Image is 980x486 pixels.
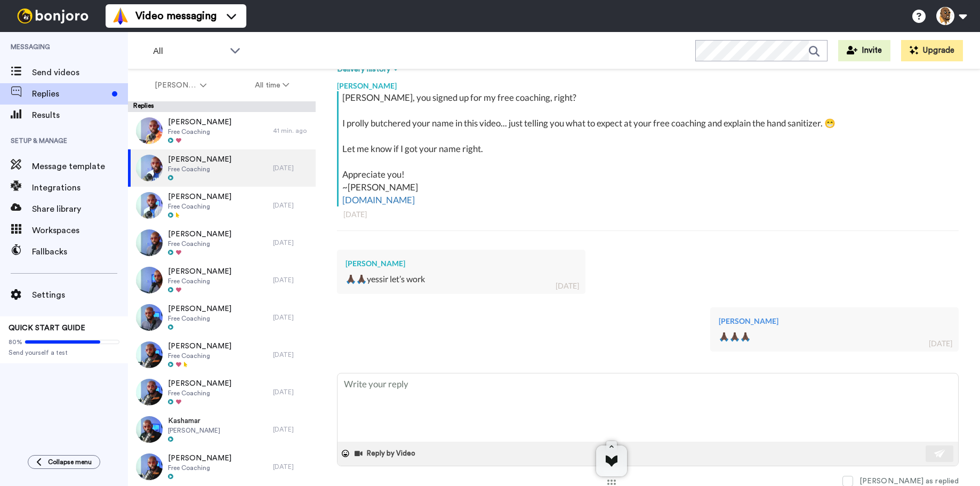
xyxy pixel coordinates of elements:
span: Integrations [32,181,128,194]
a: [PERSON_NAME]Free Coaching[DATE] [128,187,316,224]
span: Free Coaching [168,240,231,248]
div: Replies [128,101,316,112]
a: [PERSON_NAME]Free Coaching[DATE] [128,149,316,187]
span: Fallbacks [32,245,128,258]
span: Free Coaching [168,314,231,323]
span: Settings [32,289,128,301]
span: All [153,45,224,58]
span: [PERSON_NAME] [168,453,231,464]
button: Collapse menu [28,455,100,469]
a: [PERSON_NAME]Free Coaching[DATE] [128,261,316,299]
span: Video messaging [135,9,216,23]
div: [DATE] [273,201,310,210]
div: [DATE] [273,238,310,247]
span: Replies [32,87,108,100]
div: [PERSON_NAME] [346,258,577,269]
img: send-white.svg [934,449,946,458]
img: 3244422a-7207-454c-ba13-d94a0da3da6c-thumb.jpg [136,341,163,368]
div: [PERSON_NAME], you signed up for my free coaching, right? I prolly butchered your name in this vi... [342,91,956,206]
div: [DATE] [273,313,310,322]
span: [PERSON_NAME] [168,266,231,277]
span: Free Coaching [168,165,231,173]
img: e359e3a2-84bb-491e-8583-4079cb155fb0-thumb.jpg [136,192,163,219]
span: Collapse menu [48,458,92,466]
button: Delivery history [337,63,402,75]
span: Kashamar [168,416,220,426]
div: [DATE] [556,281,579,291]
button: All time [231,76,314,95]
img: a3e3e93a-8506-4aea-b629-5f9cc938259a-thumb.jpg [136,416,163,443]
span: [PERSON_NAME] [168,117,231,128]
img: 1bc40d8e-609b-4af7-ad74-59c857781cd9-thumb.jpg [136,117,163,144]
button: Upgrade [901,40,963,61]
span: [PERSON_NAME] [155,80,198,91]
div: [DATE] [273,276,310,284]
img: 651f0309-82cd-4c70-a8ac-01ed7f7fc15c-thumb.jpg [136,379,163,405]
span: Send videos [32,66,128,79]
span: Send yourself a test [9,348,119,357]
img: 713f02cf-ab93-4456-9500-62e031bc03de-thumb.jpg [136,229,163,256]
span: [PERSON_NAME] [168,378,231,389]
a: Kashamar[PERSON_NAME][DATE] [128,411,316,448]
span: 80% [9,338,22,346]
span: [PERSON_NAME] [168,426,220,435]
span: Free Coaching [168,352,231,360]
span: QUICK START GUIDE [9,324,85,332]
div: 41 min. ago [273,126,310,135]
button: [PERSON_NAME] [130,76,231,95]
div: [DATE] [273,164,310,172]
div: [PERSON_NAME] [337,75,959,91]
a: [PERSON_NAME]Free Coaching[DATE] [128,448,316,485]
span: [PERSON_NAME] [168,304,231,314]
span: Free Coaching [168,389,231,397]
a: [PERSON_NAME]Free Coaching[DATE] [128,373,316,411]
span: [PERSON_NAME] [168,229,231,240]
a: [DOMAIN_NAME] [342,194,415,205]
div: [DATE] [273,350,310,359]
span: Free Coaching [168,464,231,472]
div: [DATE] [273,463,310,471]
img: bj-logo-header-white.svg [13,9,93,23]
div: [PERSON_NAME] [719,316,950,326]
a: [PERSON_NAME]Free Coaching[DATE] [128,299,316,336]
img: af8fb473-f977-4a5b-b835-7dd8c65fdbb3-thumb.jpg [136,304,163,331]
span: [PERSON_NAME] [168,154,231,165]
button: Invite [838,40,890,61]
span: Results [32,109,128,122]
span: [PERSON_NAME] [168,192,231,202]
span: Workspaces [32,224,128,237]
div: 🙏🏿🙏🏿yessir let’s work [346,273,577,285]
span: Free Coaching [168,202,231,211]
span: Message template [32,160,128,173]
a: [PERSON_NAME]Free Coaching[DATE] [128,336,316,373]
div: [DATE] [273,425,310,434]
img: e8518a6a-872b-4861-8f87-d91d35fe66dd-thumb.jpg [136,155,163,181]
span: [PERSON_NAME] [168,341,231,352]
img: vm-color.svg [112,7,129,25]
div: [DATE] [929,338,952,349]
div: 🙏🏿🙏🏿🙏🏿 [719,331,950,343]
span: Free Coaching [168,128,231,136]
span: Free Coaching [168,277,231,285]
a: [PERSON_NAME]Free Coaching[DATE] [128,224,316,261]
img: 44fe6daf-c88b-4d1c-a24e-9bf3072ddf35-thumb.jpg [136,453,163,480]
a: [PERSON_NAME]Free Coaching41 min. ago [128,112,316,149]
button: Reply by Video [354,445,419,461]
div: [DATE] [273,388,310,396]
img: 647bb73d-5a0a-497d-824c-413ed12e1b7f-thumb.jpg [136,267,163,293]
span: Share library [32,203,128,216]
div: [DATE] [343,209,952,220]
